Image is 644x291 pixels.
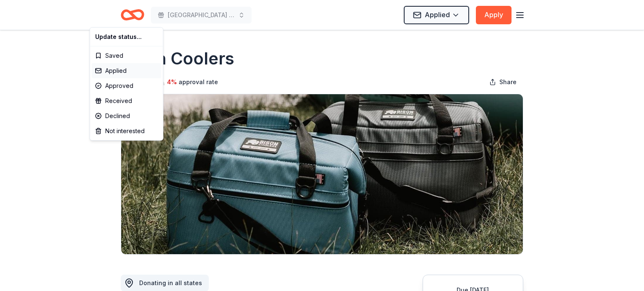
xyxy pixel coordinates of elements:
div: Received [92,93,161,108]
div: Declined [92,108,161,124]
div: Saved [92,48,161,63]
div: Not interested [92,124,161,139]
div: Approved [92,78,161,93]
div: Applied [92,63,161,78]
div: Update status... [92,29,161,44]
span: [GEOGRAPHIC_DATA] Class of 2026 After Prom [168,10,235,20]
